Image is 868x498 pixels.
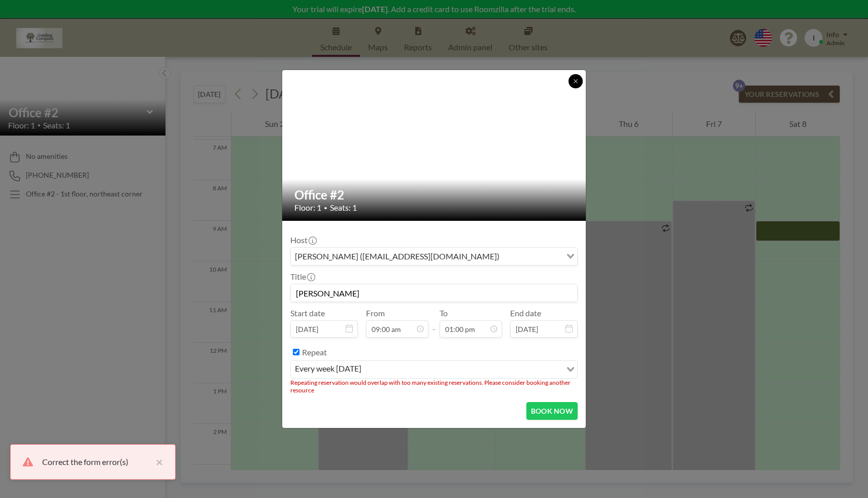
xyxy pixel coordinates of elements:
[330,203,357,213] span: Seats: 1
[293,363,363,376] span: every week [DATE]
[526,402,578,420] button: BOOK NOW
[151,456,163,468] button: close
[291,248,577,265] div: Search for option
[503,250,560,263] input: Search for option
[291,361,577,378] div: Search for option
[432,312,436,334] span: -
[294,187,575,203] h2: Office #2
[290,308,325,318] label: Start date
[302,347,327,357] label: Repeat
[294,203,321,213] span: Floor: 1
[42,456,151,468] div: Correct the form error(s)
[364,363,560,376] input: Search for option
[290,272,314,282] label: Title
[290,379,578,394] li: Repeating reservation would overlap with too many existing reservations. Please consider booking ...
[510,308,541,318] label: End date
[291,284,577,302] input: info's reservation
[290,235,316,245] label: Host
[293,250,502,263] span: [PERSON_NAME] ([EMAIL_ADDRESS][DOMAIN_NAME])
[324,204,327,212] span: •
[366,308,385,318] label: From
[440,308,448,318] label: To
